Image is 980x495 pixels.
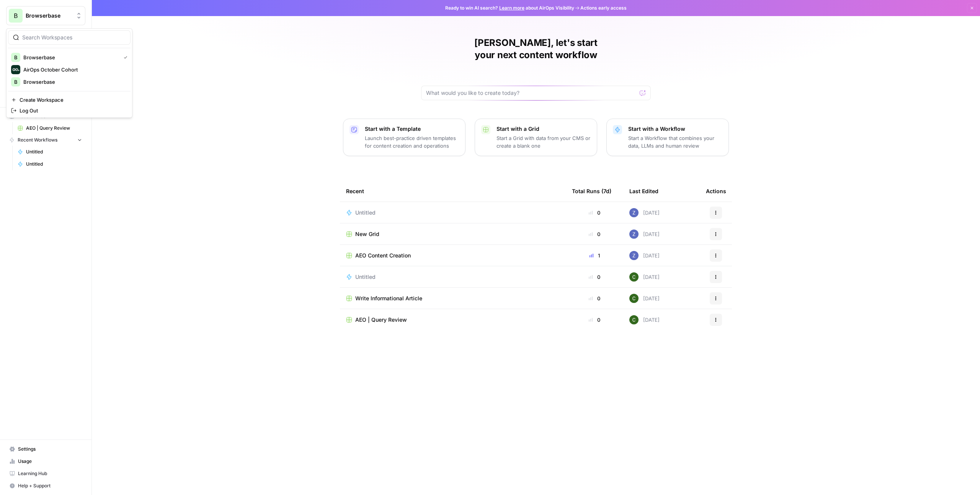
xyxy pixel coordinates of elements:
[572,295,617,302] div: 0
[20,107,124,114] span: Log Out
[355,316,407,324] span: AEO | Query Review
[629,230,639,239] img: if0rly7j6ey0lzdmkp6rmyzsebv0
[18,482,82,489] span: Help + Support
[14,122,85,134] a: AEO | Query Review
[11,65,20,74] img: AirOps October Cohort Logo
[629,272,639,282] img: 14qrvic887bnlg6dzgoj39zarp80
[6,443,85,455] a: Settings
[629,294,660,303] div: [DATE]
[18,470,82,477] span: Learning Hub
[445,5,574,11] span: Ready to win AI search? about AirOps Visibility
[706,181,726,202] div: Actions
[365,134,459,150] p: Launch best-practice driven templates for content creation and operations
[629,315,639,324] img: 14qrvic887bnlg6dzgoj39zarp80
[20,96,124,104] span: Create Workspace
[14,146,85,158] a: Untitled
[629,272,660,282] div: [DATE]
[629,294,639,303] img: 14qrvic887bnlg6dzgoj39zarp80
[26,12,72,20] span: Browserbase
[421,37,651,61] h1: [PERSON_NAME], let's start your next content workflow
[26,161,82,168] span: Untitled
[22,34,126,41] input: Search Workspaces
[14,78,18,86] span: B
[572,209,617,217] div: 0
[629,251,639,260] img: if0rly7j6ey0lzdmkp6rmyzsebv0
[343,119,465,156] button: Start with a TemplateLaunch best-practice driven templates for content creation and operations
[572,181,611,202] div: Total Runs (7d)
[572,273,617,281] div: 0
[606,119,729,156] button: Start with a WorkflowStart a Workflow that combines your data, LLMs and human review
[346,273,560,281] a: Untitled
[18,458,82,465] span: Usage
[6,6,85,25] button: Workspace: Browserbase
[497,134,591,150] p: Start a Grid with data from your CMS or create a blank one
[23,54,118,61] span: Browserbase
[23,66,124,73] span: AirOps October Cohort
[18,137,57,143] span: Recent Workflows
[26,125,82,132] span: AEO | Query Review
[355,273,376,281] span: Untitled
[499,5,524,11] a: Learn more
[23,78,124,86] span: Browserbase
[628,125,722,133] p: Start with a Workflow
[6,480,85,492] button: Help + Support
[355,230,379,238] span: New Grid
[6,134,85,146] button: Recent Workflows
[572,316,617,324] div: 0
[6,467,85,480] a: Learning Hub
[426,89,637,97] input: What would you like to create today?
[6,455,85,467] a: Usage
[18,446,82,453] span: Settings
[629,251,660,260] div: [DATE]
[14,11,18,20] span: B
[355,252,411,259] span: AEO Content Creation
[346,252,560,259] a: AEO Content Creation
[475,119,597,156] button: Start with a GridStart a Grid with data from your CMS or create a blank one
[629,230,660,239] div: [DATE]
[629,181,658,202] div: Last Edited
[8,94,131,105] a: Create Workspace
[14,54,18,61] span: B
[14,158,85,170] a: Untitled
[346,181,560,202] div: Recent
[365,125,459,133] p: Start with a Template
[629,208,639,217] img: if0rly7j6ey0lzdmkp6rmyzsebv0
[8,105,131,116] a: Log Out
[346,295,560,302] a: Write Informational Article
[6,28,132,118] div: Workspace: Browserbase
[355,209,376,217] span: Untitled
[629,315,660,324] div: [DATE]
[572,230,617,238] div: 0
[580,5,627,11] span: Actions early access
[346,230,560,238] a: New Grid
[572,252,617,259] div: 1
[628,134,722,150] p: Start a Workflow that combines your data, LLMs and human review
[346,209,560,217] a: Untitled
[497,125,591,133] p: Start with a Grid
[26,148,82,155] span: Untitled
[355,295,422,302] span: Write Informational Article
[629,208,660,217] div: [DATE]
[346,316,560,324] a: AEO | Query Review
